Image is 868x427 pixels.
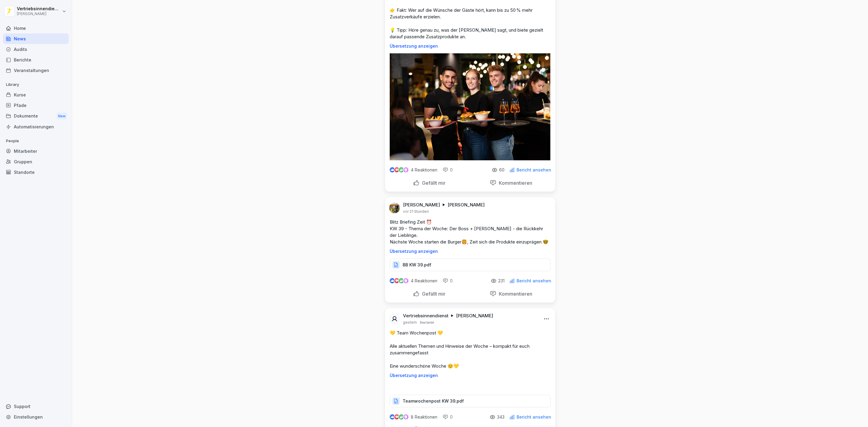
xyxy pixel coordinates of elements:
div: Support [3,401,69,412]
p: Gefällt mir [420,291,445,297]
p: Bericht ansehen [517,278,551,283]
p: 60 [499,168,505,172]
p: Vertriebsinnendienst [17,6,61,11]
p: Kommentieren [496,291,532,297]
p: Bericht ansehen [517,168,551,172]
div: 0 [443,167,453,173]
p: vor 21 Stunden [403,209,429,214]
img: love [395,278,399,283]
img: celebrate [399,414,404,419]
p: [PERSON_NAME] [403,202,440,208]
p: Übersetzung anzeigen [390,373,551,378]
img: ahtvx1qdgs31qf7oeejj87mb.png [389,203,400,213]
img: inspiring [403,414,408,420]
p: Library [3,80,69,89]
p: Übersetzung anzeigen [390,44,551,49]
p: Bearbeitet [420,320,434,325]
p: Teamwochenpost KW 39.pdf [403,398,464,404]
p: 8 Reaktionen [411,415,437,419]
div: Dokumente [3,111,69,122]
div: 0 [443,278,453,284]
p: 4 Reaktionen [411,168,437,172]
a: Einstellungen [3,412,69,422]
img: like [390,278,395,283]
a: Automatisierungen [3,121,69,132]
img: celebrate [399,278,404,283]
a: Standorte [3,167,69,177]
img: love [395,168,399,172]
p: 4 Reaktionen [411,278,437,283]
div: New [57,113,67,120]
p: Bericht ansehen [517,415,551,419]
img: celebrate [399,167,404,172]
p: Übersetzung anzeigen [390,249,551,254]
p: [PERSON_NAME] [448,202,485,208]
a: Berichte [3,55,69,65]
p: Blitz Briefing Zeit ⏰ KW 39 - Thema der Woche: Der Boss + [PERSON_NAME] - die Rückkehr der Liebli... [390,219,551,245]
div: 0 [443,414,453,420]
img: inspiring [403,167,408,173]
p: Kommentieren [496,180,532,186]
img: j2i6xkpnmto75whlszmt6vgk.png [390,53,550,160]
a: Gruppen [3,156,69,167]
p: 343 [497,415,505,419]
a: Pfade [3,100,69,111]
img: love [395,415,399,419]
a: News [3,33,69,44]
a: Teamwochenpost KW 39.pdf [390,400,551,406]
a: Home [3,23,69,33]
p: 231 [498,278,505,283]
img: like [390,415,395,419]
p: BB KW 39.pdf [403,262,431,268]
p: [PERSON_NAME] [456,313,493,319]
p: Vertriebsinnendienst [403,313,448,319]
p: 💛 Team Wochenpost 💛 Alle aktuellen Themen und Hinweise der Woche – kompakt für euch zusammengefas... [390,330,551,369]
p: [PERSON_NAME] [17,12,61,16]
a: Veranstaltungen [3,65,69,76]
a: DokumenteNew [3,111,69,122]
p: People [3,136,69,146]
a: Mitarbeiter [3,146,69,156]
a: BB KW 39.pdf [390,264,551,270]
img: like [390,168,395,172]
p: gestern [403,320,417,325]
img: inspiring [403,278,408,284]
p: Gefällt mir [420,180,445,186]
a: Audits [3,44,69,55]
a: Kurse [3,89,69,100]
